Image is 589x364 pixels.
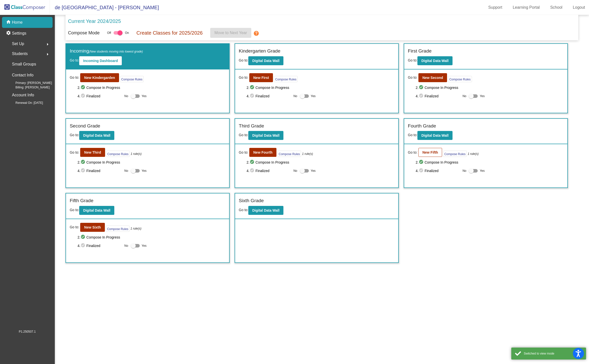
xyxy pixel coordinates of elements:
[70,58,79,62] span: Go to:
[45,41,51,47] mat-icon: arrow_right
[6,30,12,36] mat-icon: settings
[311,168,316,174] span: Yes
[250,168,256,174] mat-icon: check_circle
[247,93,291,99] span: 4. Finalized
[509,3,544,11] a: Learning Portal
[12,50,28,57] span: Students
[84,150,101,154] b: New Third
[480,168,485,174] span: Yes
[77,93,122,99] span: 4. Finalized
[80,168,86,174] mat-icon: check_circle
[83,59,118,63] b: Incoming Dashboard
[6,19,12,25] mat-icon: home
[239,75,248,80] span: Go to:
[142,93,147,99] span: Yes
[416,93,460,99] span: 4. Finalized
[311,93,316,99] span: Yes
[252,208,279,212] b: Digital Data Wall
[421,133,449,137] b: Digital Data Wall
[12,30,26,36] p: Settings
[239,133,248,137] span: Go to:
[131,152,141,156] i: 1 rule(s)
[83,133,110,137] b: Digital Data Wall
[210,28,251,38] button: Move to Next Year
[77,85,225,91] span: 2. Compose In Progress
[136,29,203,37] p: Create Classes for 2025/2026
[79,131,114,140] button: Digital Data Wall
[248,206,283,215] button: Digital Data Wall
[249,148,276,157] button: New Fourth
[12,92,34,99] p: Account Info
[416,168,460,174] span: 4. Finalized
[408,122,436,130] label: Fourth Grade
[419,85,425,91] mat-icon: check_circle
[70,197,93,204] label: Fifth Grade
[569,3,589,11] a: Logout
[70,133,79,137] span: Go to:
[253,30,259,36] mat-icon: help
[80,159,86,165] mat-icon: check_circle
[12,40,24,47] span: Set Up
[253,150,272,154] b: New Fourth
[416,85,564,91] span: 2. Compose In Progress
[79,56,122,65] button: Incoming Dashboard
[247,85,394,91] span: 2. Compose In Progress
[80,223,105,232] button: New Sixth
[70,150,79,155] span: Go to:
[302,152,313,156] i: 1 rule(s)
[12,19,23,25] p: Home
[418,148,442,157] button: New Fifth
[7,81,52,85] span: Primary: [PERSON_NAME]
[274,76,298,82] button: Compose Rules
[484,3,506,11] a: Support
[70,208,79,212] span: Go to:
[419,93,425,99] mat-icon: check_circle
[70,75,79,80] span: Go to:
[7,85,50,90] span: Billing: [PERSON_NAME]
[546,3,566,11] a: School
[131,226,141,231] i: 1 rule(s)
[239,58,248,62] span: Go to:
[142,243,147,249] span: Yes
[107,31,111,35] span: Off
[80,93,86,99] mat-icon: check_circle
[68,30,100,36] p: Compose Mode
[443,151,467,157] button: Compose Rules
[12,72,33,79] p: Contact Info
[70,122,100,130] label: Second Grade
[77,243,122,249] span: 4. Finalized
[84,225,101,229] b: New Sixth
[408,48,432,55] label: First Grade
[83,208,110,212] b: Digital Data Wall
[239,197,264,204] label: Sixth Grade
[142,168,147,174] span: Yes
[79,206,114,215] button: Digital Data Wall
[408,150,417,155] span: Go to:
[421,59,449,63] b: Digital Data Wall
[80,148,105,157] button: New Third
[70,48,143,55] label: Incoming
[252,133,279,137] b: Digital Data Wall
[239,48,280,55] label: Kindergarten Grade
[80,234,86,240] mat-icon: check_circle
[68,17,121,25] p: Current Year 2024/2025
[84,76,115,80] b: New Kindergarden
[7,101,43,105] span: Renewal On: [DATE]
[462,94,466,98] span: No
[277,151,301,157] button: Compose Rules
[106,226,130,232] button: Compose Rules
[45,51,51,57] mat-icon: arrow_right
[418,73,447,82] button: New Second
[214,31,247,35] span: Move to Next Year
[250,93,256,99] mat-icon: check_circle
[448,76,472,82] button: Compose Rules
[80,73,119,82] button: New Kindergarden
[77,234,225,240] span: 2. Compose In Progress
[408,75,417,80] span: Go to:
[416,159,564,165] span: 2. Compose In Progress
[70,225,79,230] span: Go to:
[524,351,582,356] div: Switched to view mode
[12,61,36,68] p: Small Groups
[293,169,297,173] span: No
[77,168,122,174] span: 4. Finalized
